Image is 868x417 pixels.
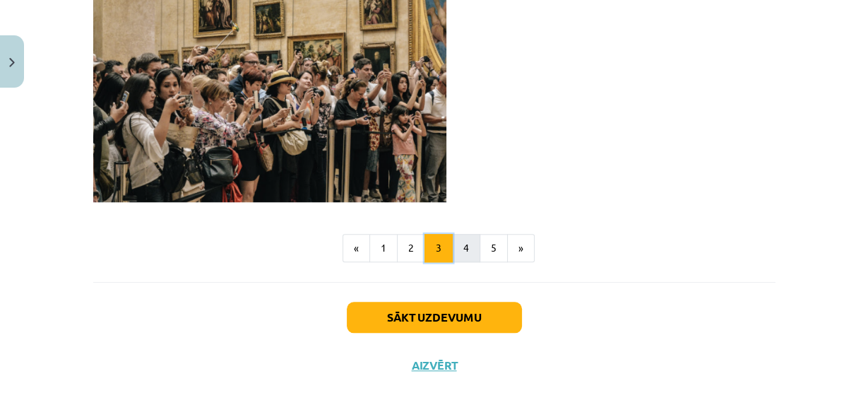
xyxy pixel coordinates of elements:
[424,234,453,262] button: 3
[480,234,508,262] button: 5
[347,302,522,333] button: Sākt uzdevumu
[9,58,15,67] img: icon-close-lesson-0947bae3869378f0d4975bcd49f059093ad1ed9edebbc8119c70593378902aed.svg
[343,234,370,262] button: «
[452,234,480,262] button: 4
[93,234,775,262] nav: Page navigation example
[397,234,425,262] button: 2
[369,234,398,262] button: 1
[507,234,535,262] button: »
[408,358,461,372] button: Aizvērt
